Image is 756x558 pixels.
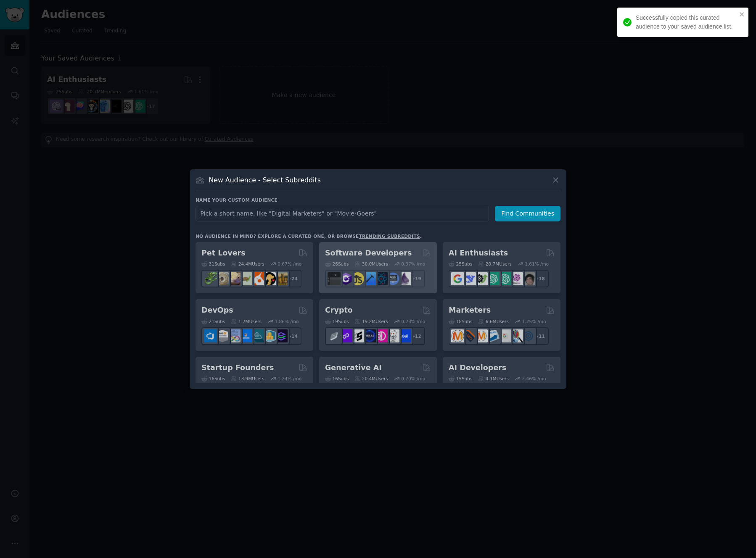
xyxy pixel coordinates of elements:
button: Find Communities [495,206,560,221]
a: trending subreddits [359,234,420,239]
h3: Name your custom audience [196,197,560,203]
button: close [739,11,745,18]
input: Pick a short name, like "Digital Marketers" or "Movie-Goers" [196,206,489,221]
h3: New Audience - Select Subreddits [209,176,321,184]
div: No audience in mind? Explore a curated one, or browse . [196,233,422,239]
div: Successfully copied this curated audience to your saved audience list. [636,13,737,31]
